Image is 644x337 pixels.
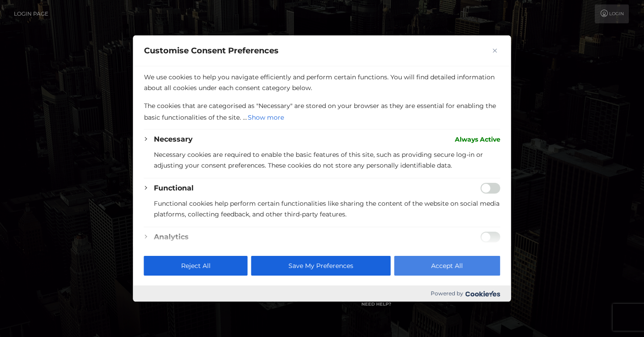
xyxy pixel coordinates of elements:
button: Functional [154,183,194,194]
button: Accept All [394,256,500,276]
button: Close [490,45,500,56]
img: Close [493,48,497,53]
span: Customise Consent Preferences [144,45,279,56]
div: Powered by [133,285,511,302]
p: We use cookies to help you navigate efficiently and perform certain functions. You will find deta... [144,72,500,93]
p: Necessary cookies are required to enable the basic features of this site, such as providing secur... [154,149,500,171]
img: Cookieyes logo [466,291,500,297]
button: Save My Preferences [251,256,390,276]
button: Show more [247,111,285,124]
button: Necessary [154,134,193,145]
button: Reject All [144,256,248,276]
span: Always Active [455,134,500,145]
p: Functional cookies help perform certain functionalities like sharing the content of the website o... [154,198,500,220]
input: Enable Functional [481,183,500,194]
p: The cookies that are categorised as "Necessary" are stored on your browser as they are essential ... [144,100,500,124]
div: Customise Consent Preferences [133,35,511,302]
